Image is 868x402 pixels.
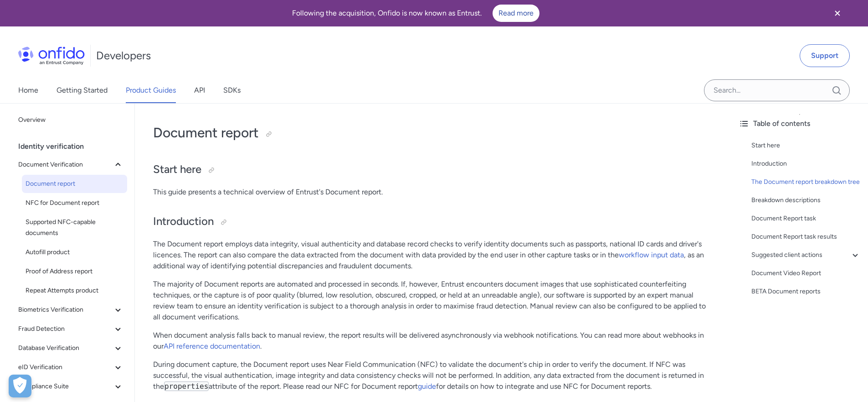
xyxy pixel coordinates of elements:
span: Supported NFC-capable documents [26,217,123,239]
div: Cookie Preferences [9,375,31,397]
p: During document capture, the Document report uses Near Field Communication (NFC) to validate the ... [153,359,713,392]
code: properties [164,381,209,391]
h2: Start here [153,162,713,178]
a: Repeat Attempts product [22,282,127,300]
a: Proof of Address report [22,262,127,281]
button: Open Preferences [9,375,31,397]
span: Overview [18,115,123,125]
a: Document Report task results [751,231,861,242]
span: Document Verification [18,159,113,170]
p: When document analysis falls back to manual review, the report results will be delivered asynchro... [153,330,713,352]
svg: Close banner [832,8,843,19]
h2: Introduction [153,214,713,230]
button: eID Verification [15,358,127,376]
span: Database Verification [18,343,113,354]
a: Autofill product [22,243,127,261]
a: guide [418,382,436,391]
h1: Document report [153,124,713,142]
span: Autofill product [26,247,123,258]
a: Breakdown descriptions [751,195,861,206]
p: This guide presents a technical overview of Entrust's Document report. [153,187,713,198]
a: NFC for Document report [22,194,127,212]
a: Suggested client actions [751,250,861,261]
button: Database Verification [15,339,127,357]
a: Introduction [751,158,861,169]
a: Read more [493,5,539,22]
div: Table of contents [739,118,861,129]
div: Following the acquisition, Onfido is now known as Entrust. [11,5,821,22]
input: Onfido search input field [704,79,850,101]
a: Support [800,44,850,67]
span: NFC for Document report [26,198,123,209]
button: Document Verification [15,156,127,174]
a: API reference documentation [164,342,260,350]
a: Product Guides [126,78,176,103]
a: Supported NFC-capable documents [22,213,127,242]
div: Identity verification [18,137,131,156]
a: Document report [22,175,127,193]
span: Compliance Suite [18,381,113,392]
a: Overview [15,111,127,129]
button: Close banner [821,2,854,25]
span: Biometrics Verification [18,304,113,315]
a: Document Report task [751,213,861,224]
a: Getting Started [56,78,108,103]
span: Proof of Address report [26,266,123,277]
img: Onfido Logo [18,47,85,65]
button: Compliance Suite [15,377,127,396]
p: The majority of Document reports are automated and processed in seconds. If, however, Entrust enc... [153,279,713,323]
a: The Document report breakdown tree [751,177,861,188]
a: workflow input data [619,251,684,259]
span: Fraud Detection [18,324,113,334]
button: Fraud Detection [15,320,127,338]
a: SDKs [223,78,241,103]
a: API [194,78,205,103]
a: BETA Document reports [751,286,861,297]
a: Document Video Report [751,268,861,279]
a: Home [18,78,38,103]
button: Biometrics Verification [15,301,127,319]
span: Repeat Attempts product [26,285,123,296]
span: Document report [26,178,123,189]
span: eID Verification [18,362,113,373]
a: Start here [751,140,861,151]
h1: Developers [96,48,151,63]
p: The Document report employs data integrity, visual authenticity and database record checks to ver... [153,239,713,271]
